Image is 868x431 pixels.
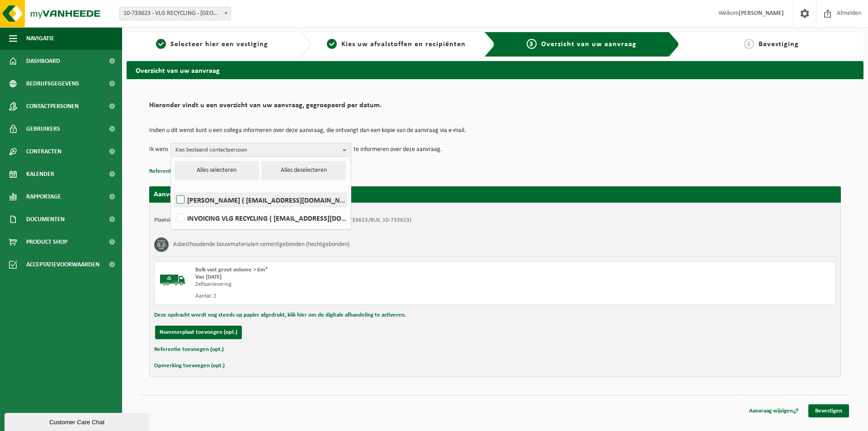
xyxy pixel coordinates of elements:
[154,309,406,321] button: Deze opdracht wordt nog steeds op papier afgedrukt, klik hier om de digitale afhandeling te activ...
[131,39,293,50] a: 1Selecteer hier een vestiging
[149,128,841,134] p: Indien u dit wenst kunt u een collega informeren over deze aanvraag, die ontvangt dan een kopie v...
[156,39,166,49] span: 1
[262,161,345,180] button: Alles deselecteren
[119,7,231,20] span: 10-733623 - VLG RECYCLING - HALLE
[195,267,267,273] span: Bulk vast groot volume > 6m³
[173,237,349,252] h3: Asbesthoudende bouwmaterialen cementgebonden (hechtgebonden)
[159,266,186,294] img: BL-SO-LV.png
[155,326,242,339] button: Nummerplaat toevoegen (opt.)
[26,253,99,276] span: Acceptatievoorwaarden
[175,161,259,180] button: Alles selecteren
[154,360,225,372] button: Opmerking toevoegen (opt.)
[170,143,351,156] button: Kies bestaand contactpersoon
[808,404,849,417] a: Bevestigen
[154,191,222,198] strong: Aanvraag voor [DATE]
[195,274,222,280] strong: Van [DATE]
[26,140,61,163] span: Contracten
[154,344,224,355] button: Referentie toevoegen (opt.)
[742,404,806,417] a: Aanvraag wijzigen
[26,27,54,50] span: Navigatie
[26,208,65,231] span: Documenten
[154,217,193,223] strong: Plaatsingsadres:
[527,39,537,49] span: 3
[316,39,477,50] a: 2Kies uw afvalstoffen en recipiënten
[327,39,337,49] span: 2
[744,39,754,49] span: 4
[175,211,346,225] label: INVOICING VLG RECYCLING ( [EMAIL_ADDRESS][DOMAIN_NAME] )
[26,72,79,95] span: Bedrijfsgegevens
[759,41,799,48] span: Bevestiging
[149,102,841,114] h2: Hieronder vindt u een overzicht van uw aanvraag, gegroepeerd per datum.
[170,41,268,48] span: Selecteer hier een vestiging
[5,411,151,431] iframe: chat widget
[341,41,466,48] span: Kies uw afvalstoffen en recipiënten
[739,10,784,17] strong: [PERSON_NAME]
[26,95,79,118] span: Contactpersonen
[195,293,531,300] div: Aantal: 2
[149,166,219,177] button: Referentie toevoegen (opt.)
[26,118,60,140] span: Gebruikers
[127,61,863,79] h2: Overzicht van uw aanvraag
[175,143,339,157] span: Kies bestaand contactpersoon
[26,163,54,185] span: Kalender
[354,143,442,156] p: te informeren over deze aanvraag.
[26,50,60,72] span: Dashboard
[26,185,61,208] span: Rapportage
[195,281,531,288] div: Zelfaanlevering
[175,193,346,207] label: [PERSON_NAME] ( [EMAIL_ADDRESS][DOMAIN_NAME] )
[26,231,67,253] span: Product Shop
[149,143,168,156] p: Ik wens
[541,41,637,48] span: Overzicht van uw aanvraag
[120,7,231,20] span: 10-733623 - VLG RECYCLING - HALLE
